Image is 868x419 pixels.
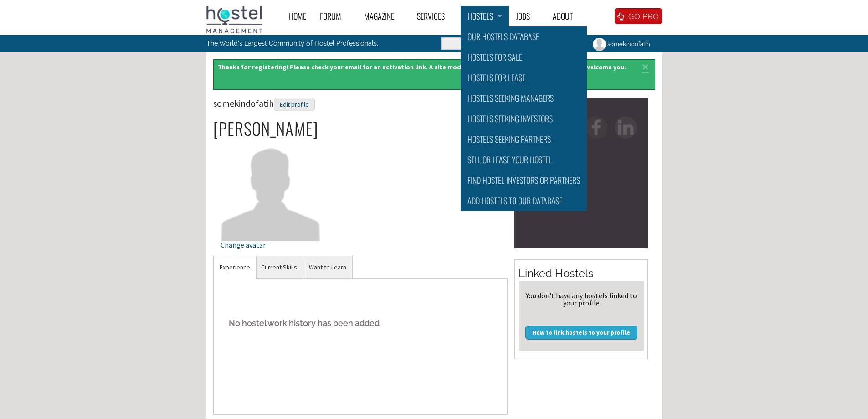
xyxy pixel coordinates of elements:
[206,6,262,33] img: Hostel Management Home
[546,6,589,26] a: About
[255,256,303,279] a: Current Skills
[585,116,607,139] img: fb-square.png
[519,266,644,281] h2: Linked Hostels
[640,64,651,68] a: ×
[274,98,315,111] div: Edit profile
[213,119,508,138] h2: [PERSON_NAME]
[461,150,587,170] a: Sell or Lease Your Hostel
[591,36,607,52] img: somekindofatih's picture
[221,140,321,241] img: somekindofatih's picture
[615,8,662,24] a: GO PRO
[214,256,256,279] a: Experience
[213,98,315,109] span: somekindofatih
[213,59,655,90] div: Thanks for registering! Please check your email for an activation link. A site moderator will als...
[221,309,501,337] h5: No hostel work history has been added
[221,241,321,248] div: Change avatar
[525,326,637,339] a: How to link hostels to your profile
[461,67,587,88] a: Hostels for Lease
[461,88,587,109] a: Hostels Seeking Managers
[441,37,579,50] input: Enter the terms you wish to search for.
[461,170,587,191] a: Find Hostel Investors or Partners
[509,6,546,26] a: Jobs
[461,191,587,211] a: Add Hostels to Our database
[461,6,509,26] a: Hostels
[461,26,587,47] a: Our Hostels Database
[221,185,321,248] a: Change avatar
[357,6,410,26] a: Magazine
[461,129,587,150] a: Hostels Seeking Partners
[522,292,640,306] div: You don't have any hostels linked to your profile
[313,6,357,26] a: Forum
[282,6,313,26] a: Home
[206,35,396,52] p: The World's Largest Community of Hostel Professionals.
[586,35,656,53] a: somekindofatih
[274,98,315,109] a: Edit profile
[461,109,587,129] a: Hostels Seeking Investors
[410,6,461,26] a: Services
[303,256,352,279] a: Want to Learn
[615,116,637,139] img: in-square.png
[461,47,587,67] a: Hostels for Sale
